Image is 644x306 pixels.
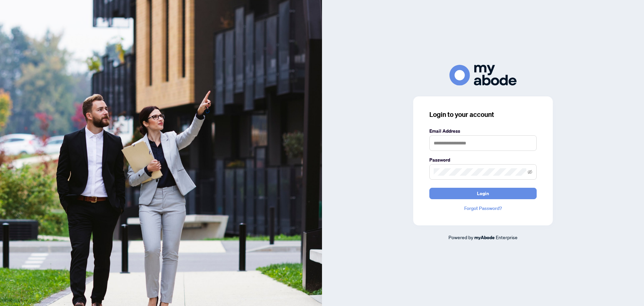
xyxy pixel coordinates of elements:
[477,188,489,199] span: Login
[474,234,495,241] a: myAbode
[429,188,537,199] button: Login
[429,110,537,119] h3: Login to your account
[528,170,532,174] span: eye-invisible
[429,205,537,212] a: Forgot Password?
[429,156,537,164] label: Password
[429,127,537,135] label: Email Address
[496,234,518,240] span: Enterprise
[448,234,473,240] span: Powered by
[449,65,517,85] img: ma-logo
